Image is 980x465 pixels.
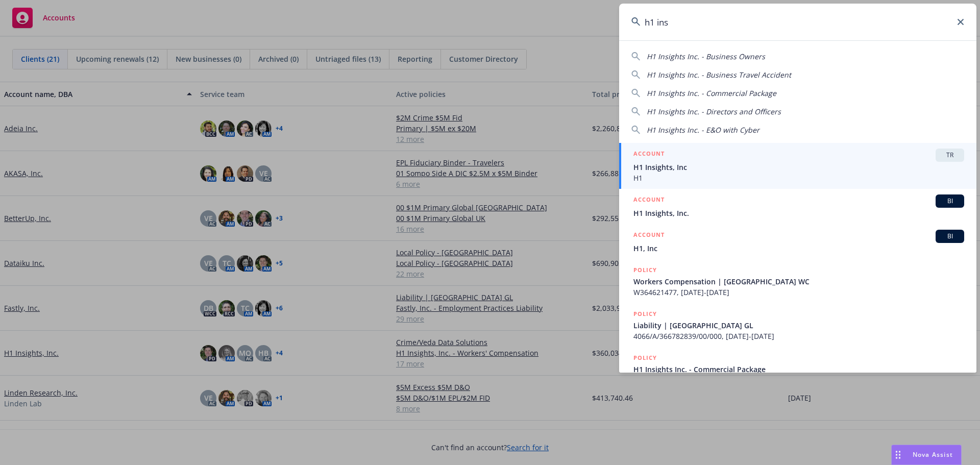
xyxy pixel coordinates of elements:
a: POLICYWorkers Compensation | [GEOGRAPHIC_DATA] WCW364621477, [DATE]-[DATE] [619,259,976,303]
span: H1, Inc [633,243,964,254]
a: ACCOUNTBIH1, Inc [619,224,976,259]
a: POLICYH1 Insights Inc. - Commercial Package [619,347,976,391]
span: H1 Insights, Inc [633,162,964,173]
a: ACCOUNTBIH1 Insights, Inc. [619,189,976,224]
h5: ACCOUNT [633,230,665,242]
h5: POLICY [633,265,657,275]
span: W364621477, [DATE]-[DATE] [633,287,964,298]
span: H1 Insights, Inc. [633,208,964,218]
span: BI [940,197,960,206]
span: H1 Insights Inc. - Business Travel Accident [647,70,791,80]
span: H1 Insights Inc. - Commercial Package [647,88,776,98]
span: Nova Assist [913,450,953,459]
h5: ACCOUNT [633,194,665,207]
a: ACCOUNTTRH1 Insights, IncH1 [619,143,976,189]
span: H1 Insights Inc. - Directors and Officers [647,107,781,116]
h5: POLICY [633,309,657,319]
span: 4066/A/366782839/00/000, [DATE]-[DATE] [633,331,964,341]
span: H1 Insights Inc. - Commercial Package [633,364,964,375]
span: Workers Compensation | [GEOGRAPHIC_DATA] WC [633,276,964,287]
input: Search... [619,4,976,40]
h5: POLICY [633,353,657,363]
span: Liability | [GEOGRAPHIC_DATA] GL [633,320,964,331]
span: H1 [633,173,964,183]
a: POLICYLiability | [GEOGRAPHIC_DATA] GL4066/A/366782839/00/000, [DATE]-[DATE] [619,303,976,347]
h5: ACCOUNT [633,149,665,161]
span: TR [940,151,960,160]
span: BI [940,232,960,241]
div: Drag to move [892,445,904,464]
button: Nova Assist [891,445,962,465]
span: H1 Insights Inc. - Business Owners [647,52,765,61]
span: H1 Insights Inc. - E&O with Cyber [647,125,759,135]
